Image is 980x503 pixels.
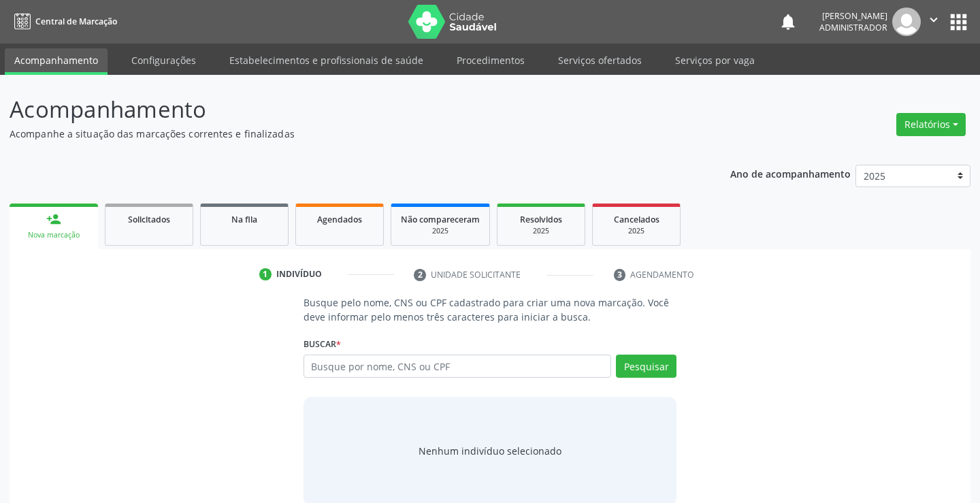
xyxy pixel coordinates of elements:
[947,10,970,34] button: apps
[19,230,88,240] div: Nova marcação
[220,48,433,72] a: Estabelecimentos e profissionais de saúde
[304,295,677,324] p: Busque pelo nome, CNS ou CPF cadastrado para criar uma nova marcação. Você deve informar pelo men...
[921,7,947,36] button: 
[304,355,612,378] input: Busque por nome, CNS ou CPF
[549,48,651,72] a: Serviços ofertados
[304,334,341,355] label: Buscar
[730,165,851,182] p: Ano de acompanhamento
[819,10,887,22] div: [PERSON_NAME]
[419,444,561,458] div: Nenhum indivíduo selecionado
[317,214,362,225] span: Agendados
[128,214,170,225] span: Solicitados
[46,212,61,227] div: person_add
[602,226,670,236] div: 2025
[10,93,682,127] p: Acompanhamento
[401,226,480,236] div: 2025
[259,268,272,280] div: 1
[819,22,887,33] span: Administrador
[401,214,480,225] span: Não compareceram
[276,268,322,280] div: Indivíduo
[10,127,682,141] p: Acompanhe a situação das marcações correntes e finalizadas
[926,12,941,27] i: 
[231,214,257,225] span: Na fila
[35,16,117,27] span: Central de Marcação
[5,48,108,75] a: Acompanhamento
[122,48,206,72] a: Configurações
[10,10,117,33] a: Central de Marcação
[616,355,676,378] button: Pesquisar
[896,113,966,136] button: Relatórios
[666,48,764,72] a: Serviços por vaga
[892,7,921,36] img: img
[779,12,798,31] button: notifications
[507,226,575,236] div: 2025
[447,48,534,72] a: Procedimentos
[614,214,659,225] span: Cancelados
[520,214,562,225] span: Resolvidos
